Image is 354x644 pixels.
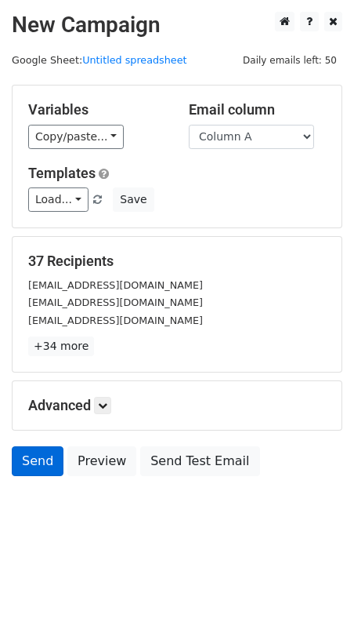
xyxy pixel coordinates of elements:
a: Load... [28,187,88,212]
span: Daily emails left: 50 [237,52,342,69]
small: [EMAIL_ADDRESS][DOMAIN_NAME] [28,315,203,326]
a: Preview [67,446,136,476]
h5: 37 Recipients [28,253,326,270]
a: Untitled spreadsheet [82,54,186,66]
a: Copy/paste... [28,125,124,149]
small: Google Sheet: [12,54,187,66]
h5: Variables [28,101,165,118]
a: Send Test Email [140,446,259,476]
small: [EMAIL_ADDRESS][DOMAIN_NAME] [28,279,203,291]
a: Daily emails left: 50 [237,54,342,66]
h2: New Campaign [12,12,342,38]
h5: Email column [189,101,326,118]
small: [EMAIL_ADDRESS][DOMAIN_NAME] [28,297,203,308]
button: Save [113,187,154,212]
iframe: Chat Widget [276,569,354,644]
a: Send [12,446,63,476]
a: Templates [28,165,96,181]
a: +34 more [28,337,94,356]
h5: Advanced [28,397,326,414]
